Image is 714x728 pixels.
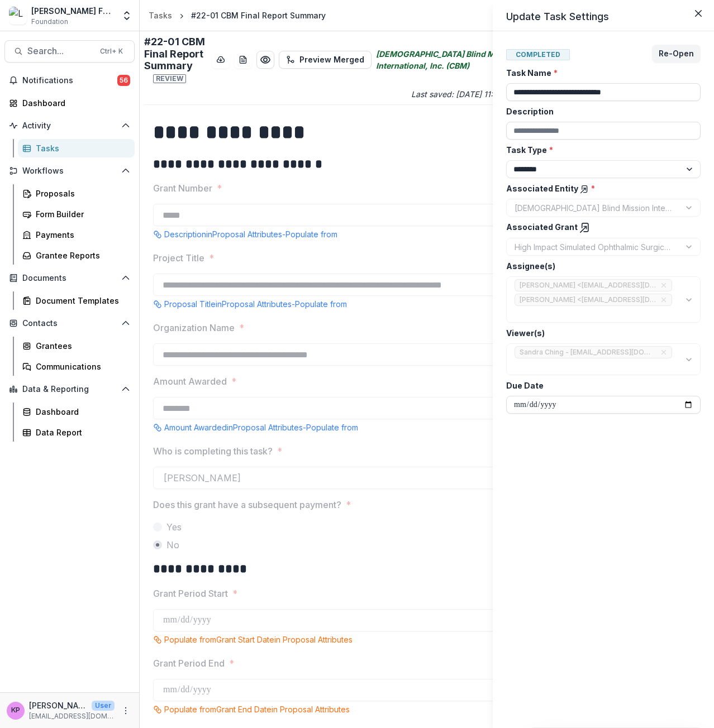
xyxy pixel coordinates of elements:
label: Associated Grant [506,221,694,233]
label: Description [506,106,694,117]
button: Re-Open [652,45,701,63]
label: Task Type [506,144,694,156]
button: Close [689,4,707,22]
label: Task Name [506,67,694,79]
label: Assignee(s) [506,260,694,272]
label: Due Date [506,380,694,391]
label: Associated Entity [506,183,694,194]
span: Completed [506,49,570,60]
label: Viewer(s) [506,327,694,339]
